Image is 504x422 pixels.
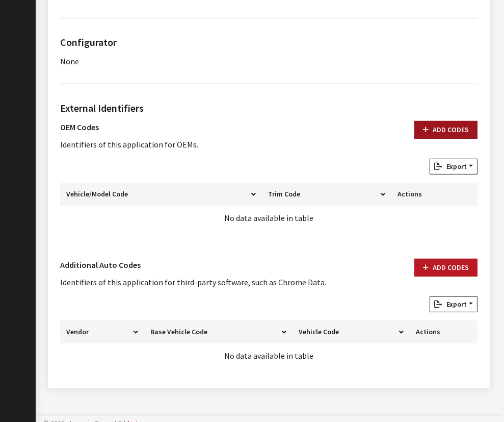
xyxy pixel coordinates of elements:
th: Actions [410,320,478,343]
td: No data available in table [60,206,478,230]
p: Identifiers of this application for OEMs. [60,138,198,151]
div: None [60,55,478,67]
span: Export [442,162,467,171]
th: Vehicle/Model Code: activate to sort column descending [60,183,262,206]
h2: External Identifiers [60,101,478,116]
th: Base Vehicle Code: activate to sort column ascending [144,320,293,343]
th: Vehicle Code: activate to sort column ascending [293,320,410,343]
button: Add Codes [414,259,478,277]
span: Export [442,300,467,309]
th: Trim Code: activate to sort column ascending [262,183,392,206]
h3: OEM Codes [60,121,198,133]
th: Actions [391,183,478,206]
th: Vendor: activate to sort column descending [60,320,144,343]
td: No data available in table [60,343,478,368]
h2: Configurator [60,35,478,50]
button: Export [430,296,478,312]
h3: Additional Auto Codes [60,259,326,271]
button: Add Codes [414,121,478,139]
p: Identifiers of this application for third-party software, such as Chrome Data. [60,276,326,288]
button: Export [430,159,478,175]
